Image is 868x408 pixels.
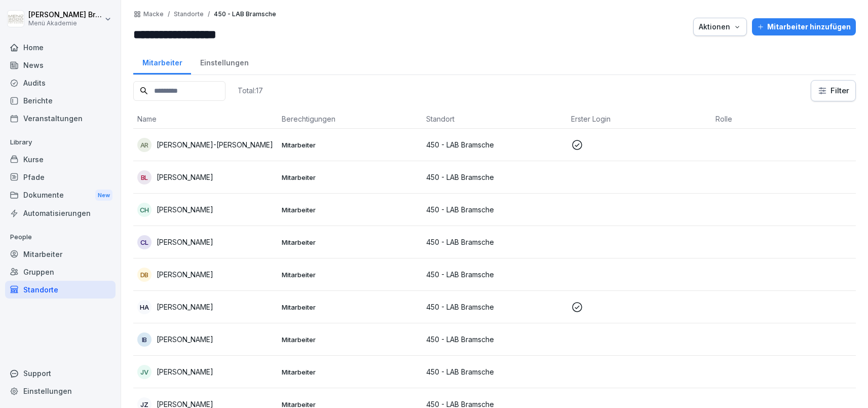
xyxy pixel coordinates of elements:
[5,186,116,205] a: DokumenteNew
[282,238,418,247] p: Mitarbeiter
[137,300,152,314] div: HA
[282,205,418,214] p: Mitarbeiter
[137,235,152,249] div: CL
[157,172,213,182] p: [PERSON_NAME]
[137,203,152,217] div: CH
[5,364,116,382] div: Support
[811,81,855,101] button: Filter
[137,170,152,184] div: BL
[28,20,102,27] p: Menü Akademie
[5,109,116,127] a: Veranstaltungen
[426,204,562,215] p: 450 - LAB Bramsche
[5,245,116,263] a: Mitarbeiter
[137,332,152,347] div: IB
[5,186,116,205] div: Dokumente
[5,168,116,186] a: Pfade
[157,366,213,377] p: [PERSON_NAME]
[282,173,418,182] p: Mitarbeiter
[693,18,747,36] button: Aktionen
[426,302,562,312] p: 450 - LAB Bramsche
[422,109,567,129] th: Standort
[157,139,273,150] p: [PERSON_NAME]-[PERSON_NAME]
[157,269,213,280] p: [PERSON_NAME]
[133,49,191,75] a: Mitarbeiter
[699,21,741,32] div: Aktionen
[5,92,116,109] a: Berichte
[137,138,152,152] div: AR
[752,18,856,35] button: Mitarbeiter hinzufügen
[143,11,164,18] a: Macke
[5,56,116,74] a: News
[133,109,278,129] th: Name
[137,268,152,282] div: DB
[95,190,112,201] div: New
[168,11,170,18] p: /
[426,172,562,182] p: 450 - LAB Bramsche
[5,281,116,299] a: Standorte
[711,109,856,129] th: Rolle
[5,263,116,281] a: Gruppen
[214,11,276,18] p: 450 - LAB Bramsche
[5,39,116,56] a: Home
[174,11,204,18] p: Standorte
[157,302,213,312] p: [PERSON_NAME]
[5,74,116,92] a: Audits
[278,109,422,129] th: Berechtigungen
[157,237,213,247] p: [PERSON_NAME]
[5,229,116,245] p: People
[282,335,418,344] p: Mitarbeiter
[5,204,116,222] a: Automatisierungen
[5,134,116,151] p: Library
[426,334,562,345] p: 450 - LAB Bramsche
[208,11,210,18] p: /
[426,139,562,150] p: 450 - LAB Bramsche
[5,151,116,168] a: Kurse
[191,49,257,75] a: Einstellungen
[282,270,418,279] p: Mitarbeiter
[426,366,562,377] p: 450 - LAB Bramsche
[282,303,418,312] p: Mitarbeiter
[5,382,116,400] a: Einstellungen
[28,11,102,19] p: [PERSON_NAME] Bruns
[426,237,562,247] p: 450 - LAB Bramsche
[817,86,849,96] div: Filter
[426,269,562,280] p: 450 - LAB Bramsche
[157,334,213,345] p: [PERSON_NAME]
[567,109,711,129] th: Erster Login
[757,21,851,32] div: Mitarbeiter hinzufügen
[157,204,213,215] p: [PERSON_NAME]
[238,86,263,95] p: Total: 17
[282,367,418,377] p: Mitarbeiter
[282,140,418,150] p: Mitarbeiter
[137,365,152,379] div: JV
